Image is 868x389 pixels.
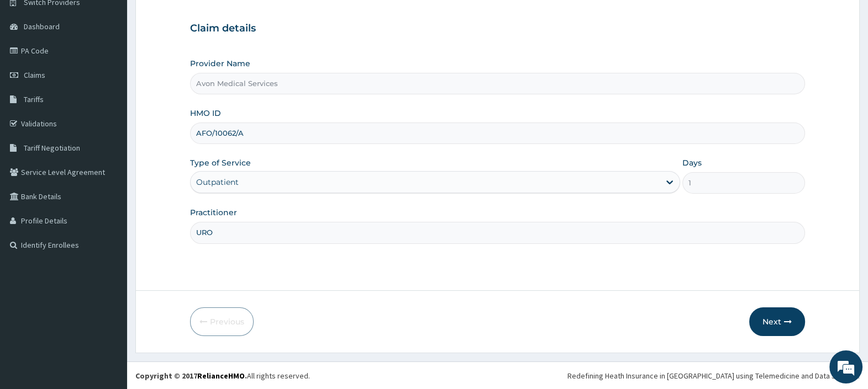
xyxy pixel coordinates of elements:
[190,122,805,144] input: Enter HMO ID
[190,23,805,35] h3: Claim details
[197,371,245,381] a: RelianceHMO
[749,307,805,336] button: Next
[190,108,221,119] label: HMO ID
[24,22,60,31] span: Dashboard
[24,70,45,80] span: Claims
[135,371,247,381] strong: Copyright © 2017 .
[190,157,251,168] label: Type of Service
[190,222,805,243] input: Enter Name
[24,94,44,104] span: Tariffs
[196,177,239,188] div: Outpatient
[24,143,80,153] span: Tariff Negotiation
[682,157,702,168] label: Days
[190,207,237,218] label: Practitioner
[567,370,860,381] div: Redefining Heath Insurance in [GEOGRAPHIC_DATA] using Telemedicine and Data Science!
[190,58,250,69] label: Provider Name
[190,307,254,336] button: Previous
